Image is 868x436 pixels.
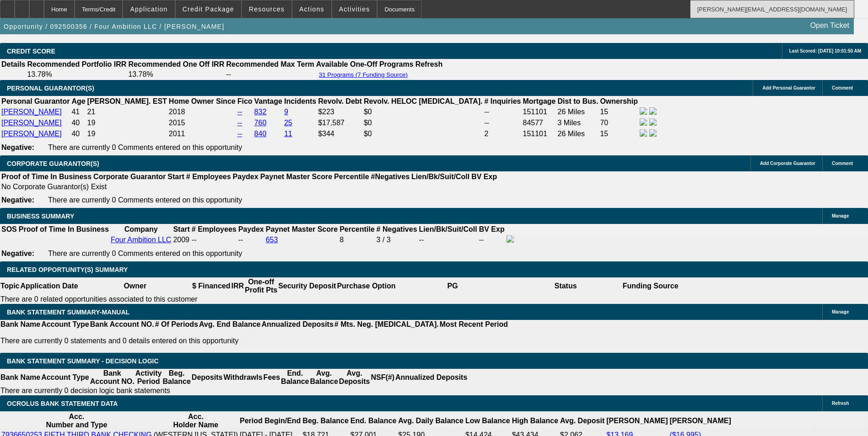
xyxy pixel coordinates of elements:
[316,60,414,69] th: Available One-Off Programs
[111,236,172,244] a: Four Ambition LLC
[192,236,197,244] span: --
[1,144,34,151] b: Negative:
[339,369,371,386] th: Avg. Deposits
[557,118,599,128] td: 3 Miles
[226,70,315,79] td: --
[278,277,336,295] th: Security Deposit
[87,118,167,128] td: 19
[1,60,26,69] th: Details
[340,236,374,244] div: 8
[484,97,521,105] b: # Inquiries
[7,48,55,55] span: CREDIT SCORE
[1,412,152,430] th: Acc. Number and Type
[807,18,853,33] a: Open Ticket
[237,119,243,127] a: --
[649,107,657,115] img: linkedin-icon.png
[640,129,647,137] img: facebook-icon.png
[832,161,853,166] span: Comment
[238,225,264,233] b: Paydex
[318,107,362,117] td: $223
[509,277,622,295] th: Status
[599,118,638,128] td: 70
[284,97,316,105] b: Incidents
[760,161,815,166] span: Add Corporate Guarantor
[523,107,556,117] td: 151101
[186,173,231,181] b: # Employees
[169,130,185,138] span: 2011
[377,236,417,244] div: 3 / 3
[395,369,468,386] th: Annualized Deposits
[162,369,191,386] th: Beg. Balance
[284,130,292,138] a: 11
[1,119,62,127] a: [PERSON_NAME]
[523,118,556,128] td: 84577
[640,118,647,126] img: facebook-icon.png
[292,0,331,18] button: Actions
[176,0,241,18] button: Credit Package
[396,277,509,295] th: PG
[316,71,410,79] button: 31 Programs (7 Funding Source)
[48,196,242,204] span: There are currently 0 Comments entered on this opportunity
[523,97,556,105] b: Mortgage
[71,107,86,117] td: 41
[7,400,118,407] span: OCROLUS BANK STATEMENT DATA
[7,308,129,316] span: BANK STATEMENT SUMMARY-MANUAL
[183,5,234,13] span: Credit Package
[87,107,167,117] td: 21
[27,60,127,69] th: Recommended Portfolio IRR
[1,250,34,257] b: Negative:
[419,225,477,233] b: Lien/Bk/Suit/Coll
[439,320,508,329] th: Most Recent Period
[302,412,349,430] th: Beg. Balance
[471,173,497,181] b: BV Exp
[284,108,288,116] a: 9
[123,0,174,18] button: Application
[560,412,605,430] th: Avg. Deposit
[254,130,267,138] a: 840
[266,236,278,244] a: 653
[334,320,439,329] th: # Mts. Neg. [MEDICAL_DATA].
[71,129,86,139] td: 40
[249,5,285,13] span: Resources
[1,97,70,105] b: Personal Guarantor
[169,119,185,127] span: 2015
[523,129,556,139] td: 151101
[191,369,223,386] th: Deposits
[363,129,483,139] td: $0
[7,357,159,365] span: Bank Statement Summary - Decision Logic
[124,225,158,233] b: Company
[832,401,849,406] span: Refresh
[762,85,815,90] span: Add Personal Guarantor
[832,213,849,218] span: Manage
[244,277,278,295] th: One-off Profit Pts
[318,118,362,128] td: $17,587
[557,107,599,117] td: 26 Miles
[79,277,192,295] th: Owner
[192,277,231,295] th: $ Financed
[71,118,86,128] td: 40
[237,108,243,116] a: --
[0,337,508,345] p: There are currently 0 statements and 0 details entered on this opportunity
[398,412,464,430] th: Avg. Daily Balance
[299,5,324,13] span: Actions
[364,97,483,105] b: Revolv. HELOC [MEDICAL_DATA].
[484,129,521,139] td: 2
[7,85,94,92] span: PERSONAL GUARANTOR(S)
[419,235,478,245] td: --
[263,369,280,386] th: Fees
[266,225,338,233] b: Paynet Master Score
[415,60,443,69] th: Refresh
[7,266,128,273] span: RELATED OPPORTUNITY(S) SUMMARY
[558,97,598,105] b: Dist to Bus.
[339,5,370,13] span: Activities
[465,412,511,430] th: Low Balance
[237,130,243,138] a: --
[71,97,85,105] b: Age
[371,173,410,181] b: #Negatives
[832,85,853,90] span: Comment
[484,118,521,128] td: --
[223,369,263,386] th: Withdrawls
[479,225,505,233] b: BV Exp
[7,213,74,220] span: BUSINESS SUMMARY
[192,225,237,233] b: # Employees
